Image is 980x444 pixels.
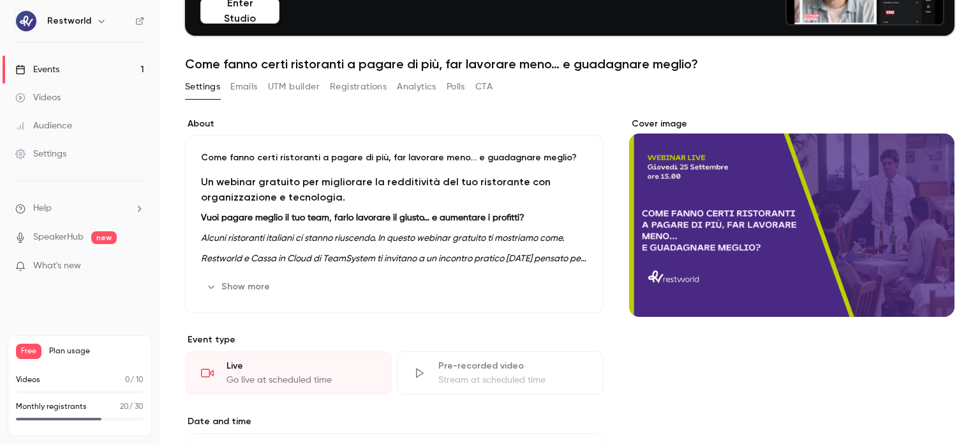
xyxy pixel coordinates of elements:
[185,77,220,97] button: Settings
[447,77,465,97] button: Polls
[230,77,257,97] button: Emails
[185,351,392,395] div: LiveGo live at scheduled time
[15,91,61,104] div: Videos
[226,360,376,372] div: Live
[201,151,588,164] p: Come fanno certi ristoranti a pagare di più, far lavorare meno… e guadagnare meglio?
[201,174,588,205] h2: Un webinar gratuito per migliorare la redditività del tuo ristorante con organizzazione e tecnolo...
[629,118,954,317] section: Cover image
[33,259,81,273] span: What's new
[16,401,87,413] p: Monthly registrants
[125,374,144,386] p: / 10
[16,11,36,31] img: Restworld
[33,231,84,244] a: SpeakerHub
[201,213,524,222] strong: Vuoi pagare meglio il tuo team, farlo lavorare il giusto… e aumentare i profitti?
[475,77,493,97] button: CTA
[125,376,130,384] span: 0
[185,415,604,428] label: Date and time
[15,202,144,215] li: help-dropdown-opener
[629,118,954,130] label: Cover image
[15,148,66,160] div: Settings
[330,77,387,97] button: Registrations
[201,254,586,294] em: Restworld e Cassa in Cloud di TeamSystem ti invitano a un incontro pratico [DATE] pensato per imp...
[201,234,564,243] em: Alcuni ristoranti italiani ci stanno riuscendo. In questo webinar gratuito ti mostriamo come.
[49,346,144,356] span: Plan usage
[201,277,278,297] button: Show more
[16,344,41,359] span: Free
[120,401,144,413] p: / 30
[15,119,72,132] div: Audience
[33,202,52,215] span: Help
[47,15,91,27] h6: Restworld
[15,63,59,76] div: Events
[129,261,144,272] iframe: Noticeable Trigger
[226,374,376,387] div: Go live at scheduled time
[397,351,604,395] div: Pre-recorded videoStream at scheduled time
[120,403,129,411] span: 20
[438,374,588,387] div: Stream at scheduled time
[185,333,604,346] p: Event type
[16,374,40,386] p: Videos
[185,118,604,130] label: About
[268,77,320,97] button: UTM builder
[91,231,117,244] span: new
[185,56,954,72] h1: Come fanno certi ristoranti a pagare di più, far lavorare meno… e guadagnare meglio?
[397,77,436,97] button: Analytics
[438,360,588,372] div: Pre-recorded video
